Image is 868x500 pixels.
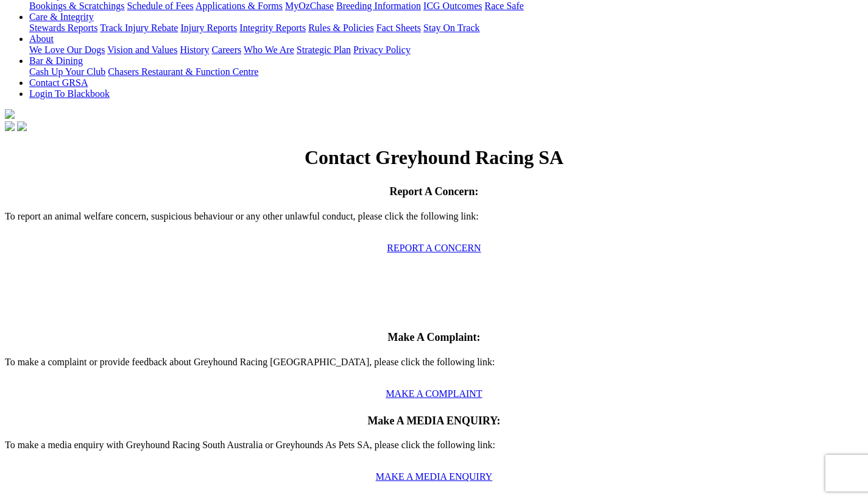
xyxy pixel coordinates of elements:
[29,45,863,55] div: About
[180,23,237,33] a: Injury Reports
[17,121,27,131] img: twitter.svg
[29,23,863,34] div: Care & Integrity
[297,45,351,55] a: Strategic Plan
[29,12,94,22] a: Care & Integrity
[386,388,482,399] a: MAKE A COMPLAINT
[423,1,482,11] a: ICG Outcomes
[387,243,481,253] a: REPORT A CONCERN
[239,23,306,33] a: Integrity Reports
[5,121,15,131] img: facebook.svg
[5,357,863,379] p: To make a complaint or provide feedback about Greyhound Racing [GEOGRAPHIC_DATA], please click th...
[29,66,105,77] a: Cash Up Your Club
[211,45,241,55] a: Careers
[244,45,294,55] a: Who We Are
[5,146,863,169] h1: Contact Greyhound Racing SA
[196,1,283,11] a: Applications & Forms
[353,45,411,55] a: Privacy Policy
[29,1,863,12] div: Industry
[180,45,209,55] a: History
[108,66,258,77] a: Chasers Restaurant & Function Centre
[29,77,88,88] a: Contact GRSA
[29,23,97,33] a: Stewards Reports
[308,23,374,33] a: Rules & Policies
[387,331,480,343] span: Make A Complaint:
[376,23,421,33] a: Fact Sheets
[484,1,523,11] a: Race Safe
[367,415,500,427] span: Make A MEDIA ENQUIRY:
[29,66,863,77] div: Bar & Dining
[29,55,83,66] a: Bar & Dining
[5,211,863,233] p: To report an animal welfare concern, suspicious behaviour or any other unlawful conduct, please c...
[336,1,421,11] a: Breeding Information
[376,471,493,482] a: MAKE A MEDIA ENQUIRY
[423,23,479,33] a: Stay On Track
[5,109,15,119] img: logo-grsa-white.png
[29,45,105,55] a: We Love Our Dogs
[390,185,479,198] span: Report A Concern:
[29,88,110,99] a: Login To Blackbook
[5,440,863,462] p: To make a media enquiry with Greyhound Racing South Australia or Greyhounds As Pets SA, please cl...
[29,34,54,44] a: About
[29,1,124,11] a: Bookings & Scratchings
[107,45,177,55] a: Vision and Values
[285,1,334,11] a: MyOzChase
[127,1,193,11] a: Schedule of Fees
[100,23,178,33] a: Track Injury Rebate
